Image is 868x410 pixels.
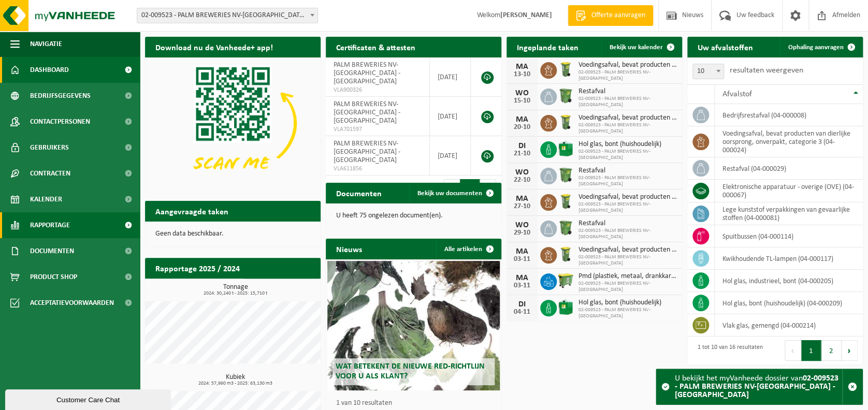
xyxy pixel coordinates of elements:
[578,219,677,228] span: Restafval
[150,374,321,386] h3: Kubiek
[512,282,532,289] div: 03-11
[692,64,724,79] span: 10
[30,212,70,238] span: Rapportage
[801,340,821,361] button: 1
[578,299,677,307] span: Hol glas, bont (huishoudelijk)
[578,175,677,187] span: 02-009523 - PALM BREWERIES NV-[GEOGRAPHIC_DATA]
[557,140,574,157] img: CR-BU-1C-4000-MET-03
[729,66,803,75] label: resultaten weergeven
[512,142,532,150] div: DI
[30,160,70,186] span: Contracten
[589,10,648,21] span: Offerte aanvragen
[512,274,532,282] div: MA
[336,400,496,407] p: 1 van 10 resultaten
[557,61,574,78] img: WB-0140-HPE-GN-50
[334,61,400,85] span: PALM BREWERIES NV-[GEOGRAPHIC_DATA] - [GEOGRAPHIC_DATA]
[715,126,863,157] td: voedingsafval, bevat producten van dierlijke oorsprong, onverpakt, categorie 3 (04-000024)
[326,183,392,203] h2: Documenten
[568,5,653,26] a: Offerte aanvragen
[578,272,677,281] span: Pmd (plastiek, metaal, drankkartons) (bedrijven)
[578,149,677,161] span: 02-009523 - PALM BREWERIES NV-[GEOGRAPHIC_DATA]
[150,291,321,296] span: 2024: 30,240 t - 2025: 15,710 t
[675,369,842,404] div: U bekijkt het myVanheede dossier van
[785,340,801,361] button: Previous
[430,97,471,136] td: [DATE]
[430,57,471,97] td: [DATE]
[409,183,500,203] a: Bekijk uw documenten
[512,71,532,78] div: 13-10
[578,96,677,108] span: 02-009523 - PALM BREWERIES NV-[GEOGRAPHIC_DATA]
[512,229,532,237] div: 29-10
[512,168,532,177] div: WO
[557,219,574,237] img: WB-0370-HPE-GN-50
[145,258,250,278] h2: Rapportage 2025 / 2024
[557,245,574,263] img: WB-0140-HPE-GN-50
[30,135,69,160] span: Gebruikers
[512,97,532,105] div: 15-10
[715,225,863,247] td: spuitbussen (04-000114)
[326,239,372,259] h2: Nieuws
[578,87,677,96] span: Restafval
[557,193,574,210] img: WB-0140-HPE-GN-50
[842,340,858,361] button: Next
[336,212,491,219] p: U heeft 75 ongelezen document(en).
[578,193,677,201] span: Voedingsafval, bevat producten van dierlijke oorsprong, onverpakt, categorie 3
[512,124,532,131] div: 20-10
[557,87,574,105] img: WB-0370-HPE-GN-50
[334,125,422,134] span: VLA701597
[512,177,532,184] div: 22-10
[326,37,426,57] h2: Certificaten & attesten
[512,89,532,97] div: WO
[30,31,62,57] span: Navigatie
[693,64,724,79] span: 10
[145,57,321,189] img: Download de VHEPlus App
[30,264,77,290] span: Product Shop
[601,37,681,57] a: Bekijk uw kalender
[150,284,321,296] h3: Tonnage
[675,374,838,399] strong: 02-009523 - PALM BREWERIES NV-[GEOGRAPHIC_DATA] - [GEOGRAPHIC_DATA]
[512,203,532,210] div: 27-10
[512,221,532,229] div: WO
[780,37,862,57] a: Ophaling aanvragen
[715,104,863,126] td: bedrijfsrestafval (04-000008)
[610,44,663,51] span: Bekijk uw kalender
[715,157,863,180] td: restafval (04-000029)
[334,100,400,125] span: PALM BREWERIES NV-[GEOGRAPHIC_DATA] - [GEOGRAPHIC_DATA]
[417,190,482,197] span: Bekijk uw documenten
[512,247,532,256] div: MA
[145,37,283,57] h2: Download nu de Vanheede+ app!
[30,238,74,264] span: Documenten
[578,61,677,69] span: Voedingsafval, bevat producten van dierlijke oorsprong, onverpakt, categorie 3
[30,290,114,316] span: Acceptatievoorwaarden
[578,122,677,135] span: 02-009523 - PALM BREWERIES NV-[GEOGRAPHIC_DATA]
[715,202,863,225] td: lege kunststof verpakkingen van gevaarlijke stoffen (04-000081)
[512,300,532,309] div: DI
[436,239,500,259] a: Alle artikelen
[687,37,763,57] h2: Uw afvalstoffen
[578,140,677,149] span: Hol glas, bont (huishoudelijk)
[557,166,574,184] img: WB-0370-HPE-GN-50
[578,246,677,254] span: Voedingsafval, bevat producten van dierlijke oorsprong, onverpakt, categorie 3
[788,44,844,51] span: Ophaling aanvragen
[30,83,91,109] span: Bedrijfsgegevens
[327,261,499,390] a: Wat betekent de nieuwe RED-richtlijn voor u als klant?
[137,8,318,23] span: 02-009523 - PALM BREWERIES NV-RODENBACH - ROESELARE
[578,307,677,319] span: 02-009523 - PALM BREWERIES NV-[GEOGRAPHIC_DATA]
[145,201,239,221] h2: Aangevraagde taken
[578,254,677,267] span: 02-009523 - PALM BREWERIES NV-[GEOGRAPHIC_DATA]
[137,8,317,23] span: 02-009523 - PALM BREWERIES NV-RODENBACH - ROESELARE
[30,109,90,135] span: Contactpersonen
[512,150,532,157] div: 21-10
[30,186,62,212] span: Kalender
[512,195,532,203] div: MA
[715,247,863,270] td: kwikhoudende TL-lampen (04-000117)
[5,387,173,410] iframe: chat widget
[692,339,763,362] div: 1 tot 10 van 16 resultaten
[150,381,321,386] span: 2024: 57,960 m3 - 2025: 63,130 m3
[578,201,677,214] span: 02-009523 - PALM BREWERIES NV-[GEOGRAPHIC_DATA]
[715,314,863,336] td: vlak glas, gemengd (04-000214)
[507,37,589,57] h2: Ingeplande taken
[512,309,532,316] div: 04-11
[512,115,532,124] div: MA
